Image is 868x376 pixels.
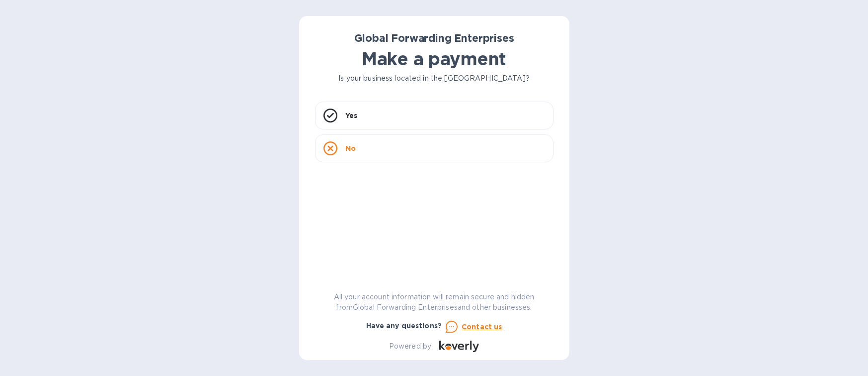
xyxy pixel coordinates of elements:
p: Powered by [389,341,431,352]
h1: Make a payment [315,48,553,69]
p: All your account information will remain secure and hidden from Global Forwarding Enterprises and... [315,292,553,313]
p: Is your business located in the [GEOGRAPHIC_DATA]? [315,73,553,84]
b: Have any questions? [366,322,442,330]
b: Global Forwarding Enterprises [354,32,514,44]
p: No [345,143,356,153]
p: Yes [345,111,357,121]
u: Contact us [462,323,502,331]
